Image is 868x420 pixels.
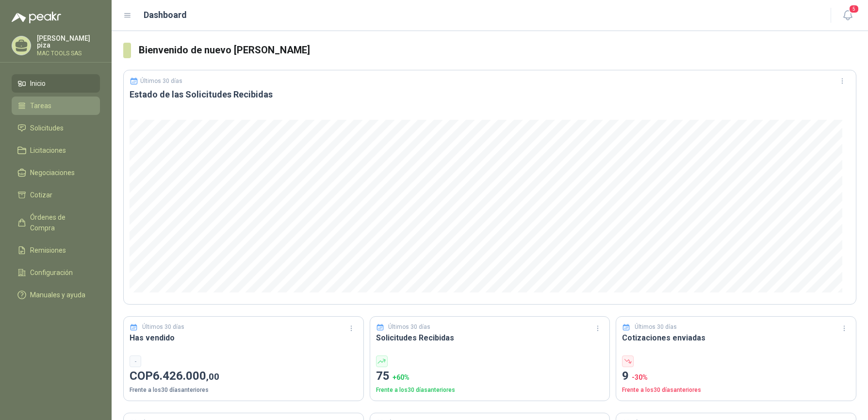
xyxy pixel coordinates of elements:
a: Manuales y ayuda [12,286,100,304]
p: MAC TOOLS SAS [37,50,100,56]
span: Tareas [30,100,51,111]
span: Inicio [30,78,46,89]
img: Logo peakr [12,12,61,23]
p: Frente a los 30 días anteriores [376,386,604,395]
p: Últimos 30 días [140,78,182,84]
span: + 60 % [393,373,409,381]
p: Frente a los 30 días anteriores [622,386,850,395]
span: Remisiones [30,245,66,256]
h3: Solicitudes Recibidas [376,332,604,344]
p: 75 [376,367,604,386]
a: Inicio [12,74,100,93]
h3: Cotizaciones enviadas [622,332,850,344]
span: Órdenes de Compra [30,212,91,233]
h3: Estado de las Solicitudes Recibidas [130,89,850,100]
span: -30 % [632,373,648,381]
h3: Bienvenido de nuevo [PERSON_NAME] [139,43,856,58]
p: Frente a los 30 días anteriores [130,386,358,395]
h3: Has vendido [130,332,358,344]
a: Licitaciones [12,141,100,160]
span: Solicitudes [30,123,64,133]
a: Remisiones [12,241,100,259]
span: Configuración [30,267,73,278]
a: Órdenes de Compra [12,208,100,237]
a: Negociaciones [12,163,100,182]
span: Negociaciones [30,167,75,178]
a: Solicitudes [12,119,100,137]
h1: Dashboard [144,8,187,22]
a: Configuración [12,263,100,282]
div: - [130,355,141,367]
p: 9 [622,367,850,386]
a: Tareas [12,97,100,115]
p: COP [130,367,358,386]
button: 5 [839,7,856,24]
a: Cotizar [12,186,100,204]
span: Cotizar [30,190,52,200]
span: 6.426.000 [153,369,219,383]
p: Últimos 30 días [388,323,430,332]
span: Licitaciones [30,145,66,156]
p: [PERSON_NAME] piza [37,35,100,48]
span: 5 [849,4,859,14]
p: Últimos 30 días [142,323,184,332]
p: Últimos 30 días [635,323,677,332]
span: Manuales y ayuda [30,290,85,300]
span: ,00 [206,371,219,382]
